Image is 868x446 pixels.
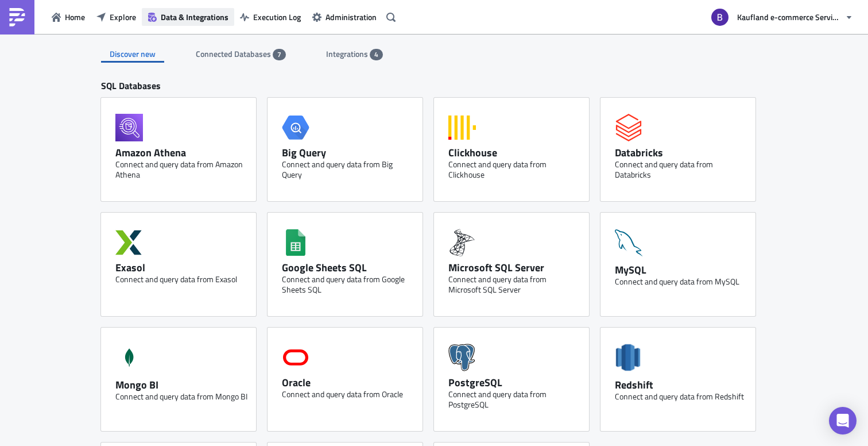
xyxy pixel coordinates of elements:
span: Administration [325,11,377,23]
span: Execution Log [253,11,301,23]
button: Execution Log [234,8,307,26]
div: Amazon Athena [115,146,247,159]
div: Oracle [282,376,414,389]
div: Discover new [101,45,164,63]
div: Exasol [115,261,247,274]
button: Kaufland e-commerce Services GmbH & Co. KG [704,5,859,30]
div: Connect and query data from Microsoft SQL Server [448,274,580,295]
img: Avatar [710,7,730,27]
div: Connect and query data from Redshift [615,391,747,402]
button: Administration [307,8,382,26]
div: Connect and query data from Mongo BI [115,391,247,402]
div: SQL Databases [101,80,767,98]
div: Connect and query data from MySQL [615,276,747,287]
div: Connect and query data from PostgreSQL [448,389,580,410]
div: Google Sheets SQL [282,261,414,274]
button: Home [46,8,91,26]
div: Connect and query data from Clickhouse [448,159,580,180]
span: Home [65,11,85,23]
div: Connect and query data from Databricks [615,159,747,180]
span: Data & Integrations [161,11,228,23]
div: Connect and query data from Google Sheets SQL [282,274,414,295]
div: Databricks [615,146,747,159]
div: MySQL [615,263,747,276]
span: 7 [277,50,281,59]
div: Mongo BI [115,378,247,391]
div: Connect and query data from Amazon Athena [115,159,247,180]
img: PushMetrics [8,8,26,26]
span: Connected Databases [196,48,273,60]
span: Explore [110,11,136,23]
div: Big Query [282,146,414,159]
span: Integrations [326,48,370,60]
div: Microsoft SQL Server [448,261,580,274]
span: Kaufland e-commerce Services GmbH & Co. KG [737,11,840,23]
div: Connect and query data from Exasol [115,274,247,284]
button: Explore [91,8,142,26]
div: Open Intercom Messenger [829,407,857,435]
div: Connect and query data from Big Query [282,159,414,180]
span: 4 [374,50,378,59]
div: Redshift [615,378,747,391]
button: Data & Integrations [142,8,234,26]
div: PostgreSQL [448,376,580,389]
div: Connect and query data from Oracle [282,389,414,399]
div: Clickhouse [448,146,580,159]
